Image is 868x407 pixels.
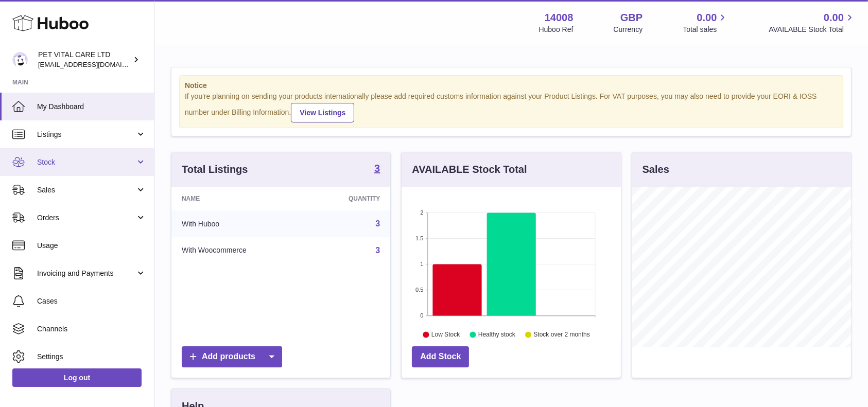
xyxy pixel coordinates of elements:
span: Total sales [683,25,728,34]
strong: Notice [185,81,838,91]
strong: 3 [374,163,380,173]
a: View Listings [291,103,354,122]
text: 2 [421,209,424,216]
text: 0 [421,312,424,318]
th: Quantity [307,187,390,210]
text: 1 [421,261,424,267]
div: Huboo Ref [539,25,574,34]
span: Usage [37,241,146,251]
a: Add products [182,346,282,367]
span: My Dashboard [37,102,146,112]
h3: Total Listings [182,163,248,176]
text: Stock over 2 months [534,331,590,338]
a: 3 [375,246,380,255]
span: Listings [37,130,135,139]
span: 0.00 [824,11,844,25]
a: 0.00 AVAILABLE Stock Total [769,11,856,34]
a: Log out [12,368,142,387]
td: With Huboo [171,210,307,237]
text: 0.5 [416,287,424,293]
span: [EMAIL_ADDRESS][DOMAIN_NAME] [38,60,151,68]
text: Low Stock [431,331,460,338]
td: With Woocommerce [171,237,307,264]
span: Invoicing and Payments [37,269,135,278]
h3: AVAILABLE Stock Total [412,163,527,176]
span: Channels [37,324,146,334]
div: PET VITAL CARE LTD [38,50,131,69]
h3: Sales [643,163,669,176]
strong: 14008 [545,11,574,25]
span: Orders [37,213,135,223]
a: 3 [374,163,380,175]
img: petvitalcare@gmail.com [12,52,28,67]
div: If you're planning on sending your products internationally please add required customs informati... [185,92,838,122]
strong: GBP [620,11,643,25]
span: Settings [37,352,146,362]
span: Stock [37,157,135,167]
text: 1.5 [416,235,424,241]
a: 3 [375,219,380,228]
span: Cases [37,296,146,306]
span: Sales [37,185,135,195]
th: Name [171,187,307,210]
text: Healthy stock [478,331,516,338]
span: 0.00 [697,11,717,25]
span: AVAILABLE Stock Total [769,25,856,34]
a: 0.00 Total sales [683,11,728,34]
div: Currency [614,25,643,34]
a: Add Stock [412,346,469,367]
